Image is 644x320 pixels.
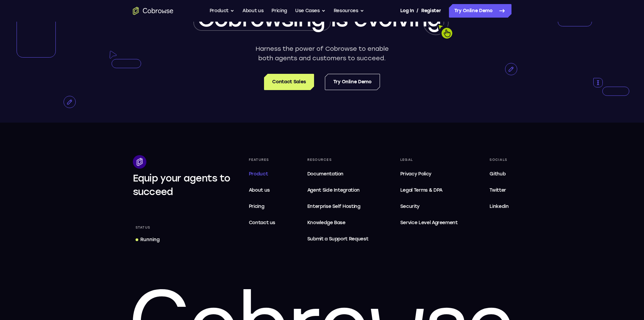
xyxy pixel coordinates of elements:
a: Pricing [271,4,287,18]
span: Submit a Support Request [307,235,368,243]
span: Product [249,171,268,177]
div: Socials [487,155,511,165]
span: Legal Terms & DPA [400,187,443,193]
span: Enterprise Self Hosting [307,202,368,211]
a: Pricing [246,200,278,213]
a: Knowledge Base [305,216,371,230]
a: About us [242,4,263,18]
a: Security [398,200,460,213]
span: Knowledge Base [307,220,345,226]
span: Agent Side Integration [307,186,368,194]
span: Documentation [307,171,343,177]
a: Register [421,4,441,18]
button: Use Cases [295,4,326,18]
span: Security [400,204,420,209]
a: Submit a Support Request [305,232,371,246]
span: Twitter [490,187,506,193]
a: About us [246,184,278,197]
span: / [416,7,419,15]
a: Twitter [487,184,511,197]
a: Legal Terms & DPA [398,184,460,197]
a: Service Level Agreement [398,216,460,230]
div: Running [140,236,160,243]
button: Resources [334,4,364,18]
div: Features [246,155,278,165]
a: Contact us [246,216,278,230]
span: Service Level Agreement [400,219,458,227]
a: Contact Sales [264,74,314,90]
span: About us [249,187,270,193]
span: Linkedin [490,204,508,209]
span: Equip your agents to succeed [133,172,231,197]
span: Pricing [249,204,264,209]
a: Privacy Policy [398,167,460,181]
a: Go to the home page [133,7,173,15]
span: Github [490,171,505,177]
p: Harness the power of Cobrowse to enable both agents and customers to succeed. [253,44,391,63]
div: Legal [398,155,460,165]
a: Github [487,167,511,181]
a: Product [246,167,278,181]
a: Agent Side Integration [305,184,371,197]
a: Running [133,234,162,246]
div: Status [133,223,153,232]
a: Try Online Demo [325,74,380,90]
a: Try Online Demo [449,4,511,18]
a: Documentation [305,167,371,181]
button: Product [210,4,235,18]
a: Log In [400,4,414,18]
a: Linkedin [487,200,511,213]
div: Resources [305,155,371,165]
span: Contact us [249,220,276,226]
a: Enterprise Self Hosting [305,200,371,213]
span: Privacy Policy [400,171,431,177]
